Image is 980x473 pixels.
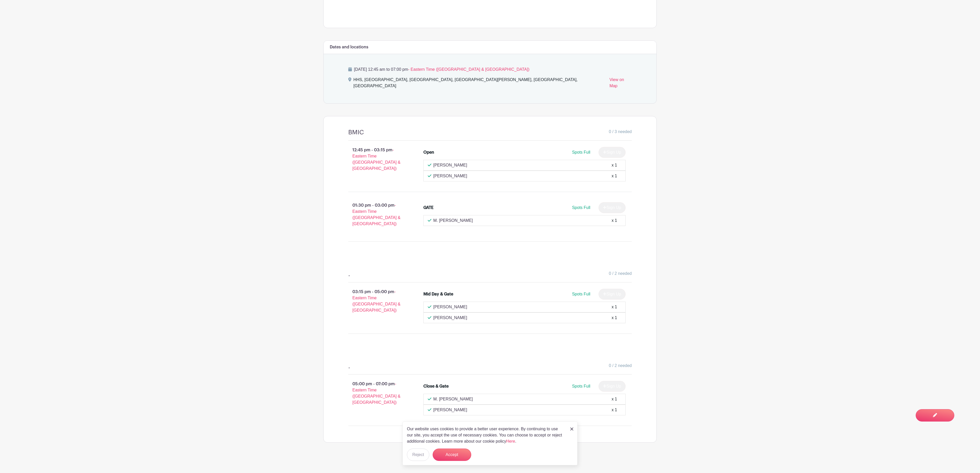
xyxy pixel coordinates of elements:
p: Our website uses cookies to provide a better user experience. By continuing to use our site, you ... [407,426,565,444]
h6: Dates and locations [330,45,368,50]
span: - Eastern Time ([GEOGRAPHIC_DATA] & [GEOGRAPHIC_DATA]) [408,67,529,72]
div: x 1 [612,407,617,413]
h4: . [348,363,350,370]
p: [PERSON_NAME] [433,315,467,321]
div: Mid Day & Gate [423,291,453,297]
button: Accept [433,449,471,461]
p: [DATE] 12:45 am to 07:00 pm [348,66,632,73]
p: 01:30 pm - 03:00 pm [340,200,415,229]
div: x 1 [612,173,617,179]
p: M. [PERSON_NAME] [433,217,473,224]
div: x 1 [612,162,617,168]
span: 0 / 3 needed [609,129,632,135]
p: 03:15 pm - 05:00 pm [340,287,415,316]
p: [PERSON_NAME] [433,407,467,413]
span: - Eastern Time ([GEOGRAPHIC_DATA] & [GEOGRAPHIC_DATA]) [352,203,400,226]
button: Reject [407,449,429,461]
div: HHS, [GEOGRAPHIC_DATA], [GEOGRAPHIC_DATA], [GEOGRAPHIC_DATA][PERSON_NAME], [GEOGRAPHIC_DATA], [GE... [353,77,605,91]
span: Spots Full [572,384,590,388]
span: - Eastern Time ([GEOGRAPHIC_DATA] & [GEOGRAPHIC_DATA]) [352,382,400,405]
p: [PERSON_NAME] [433,173,467,179]
div: x 1 [612,217,617,224]
a: View on Map [609,77,632,91]
p: M. [PERSON_NAME] [433,396,473,402]
h4: . [348,270,350,278]
div: Open [423,149,434,155]
p: 05:00 pm - 07:00 pm [340,379,415,408]
div: GATE [423,205,433,211]
span: - Eastern Time ([GEOGRAPHIC_DATA] & [GEOGRAPHIC_DATA]) [352,290,400,312]
div: x 1 [612,315,617,321]
span: Spots Full [572,150,590,154]
div: x 1 [612,396,617,402]
div: x 1 [612,304,617,310]
span: Spots Full [572,292,590,296]
h4: BMIC [348,129,364,136]
span: 0 / 2 needed [609,363,632,369]
p: [PERSON_NAME] [433,162,467,168]
span: 0 / 2 needed [609,270,632,277]
p: [PERSON_NAME] [433,304,467,310]
span: Spots Full [572,205,590,210]
img: close_button-5f87c8562297e5c2d7936805f587ecaba9071eb48480494691a3f1689db116b3.svg [570,427,573,431]
a: Here [506,439,515,443]
span: - Eastern Time ([GEOGRAPHIC_DATA] & [GEOGRAPHIC_DATA]) [352,148,400,171]
div: Close & Gate [423,383,449,389]
p: 12:45 pm - 03:15 pm [340,145,415,174]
